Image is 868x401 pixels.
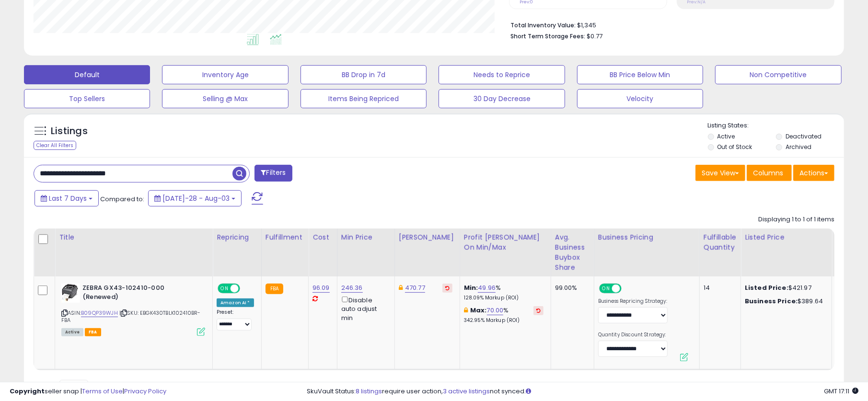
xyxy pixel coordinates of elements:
[217,232,257,242] div: Repricing
[239,285,254,293] span: OFF
[510,21,576,29] b: Total Inventory Value:
[341,283,363,293] a: 246.36
[162,89,288,108] button: Selling @ Max
[399,232,456,242] div: [PERSON_NAME]
[460,229,551,276] th: The percentage added to the cost of goods (COGS) that forms the calculator for Min & Max prices.
[704,284,733,292] div: 14
[312,283,330,293] a: 96.09
[464,283,478,292] b: Min:
[758,215,834,224] div: Displaying 1 to 1 of 1 items
[217,298,254,307] div: Amazon AI *
[470,306,487,315] b: Max:
[793,165,834,181] button: Actions
[312,232,333,242] div: Cost
[49,194,87,203] span: Last 7 Days
[555,232,590,273] div: Avg. Business Buybox Share
[266,232,304,242] div: Fulfillment
[59,232,208,242] div: Title
[10,387,45,396] strong: Copyright
[405,283,425,293] a: 470.77
[695,165,745,181] button: Save View
[786,143,811,151] label: Archived
[478,283,496,293] a: 49.96
[61,284,205,335] div: ASIN:
[100,195,144,204] span: Compared to:
[85,328,101,336] span: FBA
[24,89,150,108] button: Top Sellers
[745,297,798,306] b: Business Price:
[598,298,668,305] label: Business Repricing Strategy:
[464,306,544,324] div: %
[598,232,695,242] div: Business Pricing
[162,194,230,203] span: [DATE]-28 - Aug-03
[620,285,636,293] span: OFF
[266,284,283,294] small: FBA
[718,132,735,140] label: Active
[464,295,544,301] p: 128.09% Markup (ROI)
[510,19,827,30] li: $1,345
[786,132,822,140] label: Deactivated
[356,387,382,396] a: 8 listings
[341,232,391,242] div: Min Price
[219,285,231,293] span: ON
[464,284,544,301] div: %
[34,141,76,150] div: Clear All Filters
[124,387,166,396] a: Privacy Policy
[745,284,824,292] div: $421.97
[715,65,841,84] button: Non Competitive
[598,332,668,338] label: Quantity Discount Strategy:
[718,143,752,151] label: Out of Stock
[61,284,80,303] img: 41nbSpFD64L._SL40_.jpg
[747,165,792,181] button: Columns
[10,387,166,396] div: seller snap | |
[745,297,824,306] div: $389.64
[439,89,565,108] button: 30 Day Decrease
[61,309,201,323] span: | SKU: EBGK430TBLK102410BR-FBA
[487,306,504,315] a: 70.00
[148,190,242,206] button: [DATE]-28 - Aug-03
[301,89,427,108] button: Items Being Repriced
[510,32,585,40] b: Short Term Storage Fees:
[555,284,587,292] div: 99.00%
[464,232,547,252] div: Profit [PERSON_NAME] on Min/Max
[600,285,612,293] span: ON
[745,283,788,292] b: Listed Price:
[753,168,783,178] span: Columns
[24,65,150,84] button: Default
[464,317,544,324] p: 342.95% Markup (ROI)
[255,165,292,182] button: Filters
[61,328,83,336] span: All listings currently available for purchase on Amazon
[307,387,858,396] div: SkuVault Status: require user action, not synced.
[341,295,387,322] div: Disable auto adjust min
[82,387,123,396] a: Terms of Use
[301,65,427,84] button: BB Drop in 7d
[162,65,288,84] button: Inventory Age
[217,309,254,331] div: Preset:
[51,125,88,138] h5: Listings
[81,309,118,317] a: B09QP39WJH
[82,284,199,304] b: ZEBRA GX43-102410-000 (Renewed)
[577,89,703,108] button: Velocity
[824,387,858,396] span: 2025-08-11 17:11 GMT
[577,65,703,84] button: BB Price Below Min
[745,232,828,242] div: Listed Price
[704,232,737,252] div: Fulfillable Quantity
[587,32,602,41] span: $0.77
[35,190,99,206] button: Last 7 Days
[708,121,844,130] p: Listing States:
[439,65,565,84] button: Needs to Reprice
[443,387,490,396] a: 3 active listings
